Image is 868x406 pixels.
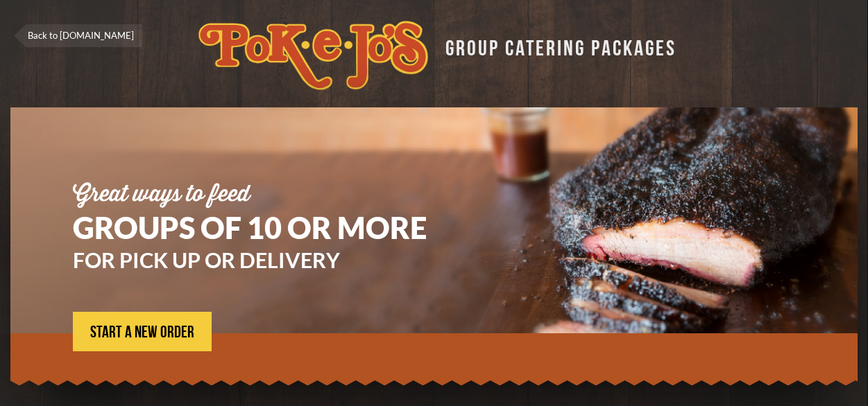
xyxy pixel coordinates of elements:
span: START A NEW ORDER [90,324,194,341]
div: Great ways to feed [73,184,448,206]
a: Back to [DOMAIN_NAME] [14,24,142,47]
h3: FOR PICK UP OR DELIVERY [73,249,448,270]
h1: GROUPS OF 10 OR MORE [73,213,448,242]
div: GROUP CATERING PACKAGES [435,32,676,59]
img: logo.svg [198,21,428,90]
a: START A NEW ORDER [73,312,212,351]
